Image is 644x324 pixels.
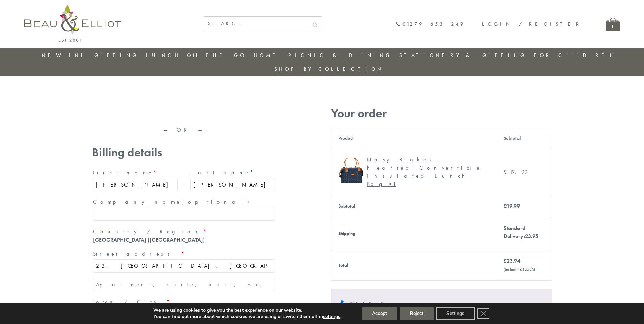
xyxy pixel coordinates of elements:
[93,167,178,178] label: First name
[482,21,582,27] a: Login / Register
[93,226,275,237] label: Country / Region
[606,18,620,31] a: 1
[153,307,341,314] p: We are using cookies to give you the best experience on our website.
[93,236,205,243] strong: [GEOGRAPHIC_DATA] ([GEOGRAPHIC_DATA])
[94,52,138,59] a: Gifting
[362,307,397,320] button: Accept
[504,257,507,264] span: £
[504,168,510,175] span: £
[331,107,552,121] h3: Your order
[288,52,392,59] a: Picnic & Dining
[504,168,527,175] bdi: 19.99
[93,197,275,208] label: Company name
[93,259,275,273] input: House number and street name
[338,156,490,188] a: Navy Broken-hearted Convertible Insulated Lunch Bag Navy Broken-hearted Convertible Insulated Lun...
[93,297,275,307] label: Town / City
[389,180,396,188] strong: × 1
[92,146,276,159] h3: Billing details
[331,195,497,217] th: Subtotal
[323,314,340,320] button: settings
[181,198,253,206] span: (optional)
[274,66,384,72] a: Shop by collection
[436,307,475,320] button: Settings
[204,17,308,30] input: SEARCH
[92,127,276,133] p: — OR —
[93,278,275,291] input: Apartment, suite, unit, etc. (optional)
[367,156,485,188] div: Navy Broken-hearted Convertible Insulated Lunch Bag
[525,233,538,240] bdi: 3.95
[534,52,616,59] a: For Children
[399,52,526,59] a: Stationery & Gifting
[400,307,434,320] button: Reject
[396,21,465,27] a: 01279 653 249
[338,158,364,183] img: Navy Broken-hearted Convertible Insulated Lunch Bag
[24,5,121,42] img: logo
[519,266,529,272] span: 3.33
[504,224,538,240] label: Standard Delivery:
[477,308,489,319] button: Close GDPR Cookie Banner
[93,249,275,259] label: Street address
[331,128,497,149] th: Product
[504,266,537,272] small: (includes VAT)
[519,266,522,272] span: £
[91,104,277,120] iframe: Secure express checkout frame
[504,257,520,264] bdi: 23.94
[497,128,552,149] th: Subtotal
[525,233,528,240] span: £
[504,202,520,210] bdi: 19.99
[190,167,275,178] label: Last name
[254,52,281,59] a: Home
[331,250,497,280] th: Total
[331,217,497,250] th: Shipping
[349,297,543,308] label: Stripe
[42,52,87,59] a: New in!
[153,314,341,320] p: You can find out more about which cookies we are using or switch them off in .
[504,202,507,210] span: £
[146,52,246,59] a: Lunch On The Go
